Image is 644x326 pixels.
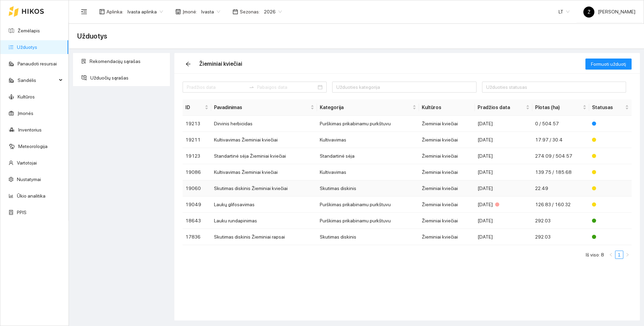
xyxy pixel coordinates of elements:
td: Žieminiai kviečiai [419,148,475,164]
span: shop [175,9,181,14]
div: [DATE] [478,136,530,144]
div: [DATE] [478,168,530,176]
td: 19123 [183,148,211,164]
span: Pradžios data [478,104,524,111]
button: left [607,251,615,259]
th: this column's title is Statusas,this column is sortable [589,99,632,116]
th: this column's title is ID,this column is sortable [183,99,211,116]
td: 292.03 [532,213,590,229]
td: Žieminiai kviečiai [419,116,475,132]
li: Iš viso: 8 [586,251,604,259]
div: Žieminiai kviečiai [199,60,242,68]
td: 19211 [183,132,211,148]
span: 139.75 / 185.68 [535,169,572,175]
td: 292.03 [532,229,590,245]
span: Įmonė : [183,8,197,15]
a: Įmonės [18,111,33,116]
td: Kultivavimas [317,164,419,180]
span: 274.09 / 504.57 [535,153,572,159]
td: Kultivavimas [317,132,419,148]
span: Užduočių sąrašas [90,71,165,85]
span: Aplinka : [106,8,123,15]
td: Lauku rundapinimas [211,213,317,229]
a: Ūkio analitika [17,193,45,199]
span: calendar [233,9,238,14]
span: menu-fold [81,9,87,15]
span: Sezonas : [240,8,260,15]
td: Dirvinis herbicidas [211,116,317,132]
span: Užduotys [77,31,107,42]
td: 19213 [183,116,211,132]
span: left [609,253,613,257]
span: Formuoti užduotį [591,60,626,68]
span: 126.83 / 160.32 [535,202,571,207]
span: [PERSON_NAME] [583,9,635,14]
td: 22.49 [532,180,590,197]
a: Užduotys [17,44,37,50]
th: this column's title is Kategorija,this column is sortable [317,99,419,116]
span: Ivasta aplinka [127,7,163,17]
td: 19060 [183,180,211,197]
span: layout [99,9,105,14]
span: ID [185,104,203,111]
td: Purškimas prikabinamu purkštuvu [317,197,419,213]
div: [DATE] [478,233,530,241]
a: Žemėlapis [18,28,40,33]
div: [DATE] [478,201,530,208]
span: Pavadinimas [214,104,309,111]
span: Sandėlis [18,73,57,87]
td: 19086 [183,164,211,180]
td: Skutimas diskinis [317,229,419,245]
div: [DATE] [478,217,530,224]
button: Formuoti užduotį [585,59,632,70]
span: 0 / 504.57 [535,121,559,126]
td: Kultivavimas Žieminiai kviečiai [211,132,317,148]
td: Laukų glifosavimas [211,197,317,213]
th: this column's title is Plotas (ha),this column is sortable [532,99,590,116]
span: Statusas [592,104,624,111]
span: LT [559,7,570,17]
span: swap-right [249,84,254,90]
input: Pabaigos data [257,83,316,91]
td: Žieminiai kviečiai [419,132,475,148]
span: 17.97 / 30.4 [535,137,563,143]
a: 1 [615,251,623,259]
th: Kultūros [419,99,475,116]
td: Standartinė sėja [317,148,419,164]
td: 17836 [183,229,211,245]
td: Žieminiai kviečiai [419,229,475,245]
td: Žieminiai kviečiai [419,197,475,213]
span: solution [81,59,86,64]
span: Kategorija [320,104,411,111]
td: Žieminiai kviečiai [419,164,475,180]
li: Atgal [607,251,615,259]
a: Vartotojai [17,160,37,166]
a: Kultūros [18,94,35,99]
span: Ivasta [201,7,220,17]
a: Inventorius [18,127,42,133]
a: Panaudoti resursai [18,61,57,66]
td: Purškimas prikabinamu purkštuvu [317,116,419,132]
span: Rekomendacijų sąrašas [90,54,165,68]
span: right [625,253,630,257]
td: Purškimas prikabinamu purkštuvu [317,213,419,229]
li: 1 [615,251,623,259]
td: 18643 [183,213,211,229]
div: [DATE] [478,120,530,127]
td: Kultivavimas Žieminiai kviečiai [211,164,317,180]
td: Skutimas diskinis Žieminiai kviečiai [211,180,317,197]
li: Pirmyn [623,251,632,259]
td: Standartinė sėja Žieminiai kviečiai [211,148,317,164]
button: arrow-left [183,59,194,70]
input: Pradžios data [187,83,246,91]
th: this column's title is Pradžios data,this column is sortable [475,99,532,116]
th: this column's title is Pavadinimas,this column is sortable [211,99,317,116]
button: menu-fold [77,5,91,19]
div: [DATE] [478,185,530,192]
span: arrow-left [183,61,193,67]
span: 2026 [264,7,282,17]
td: Skutimas diskinis [317,180,419,197]
span: Plotas (ha) [535,104,582,111]
td: 19049 [183,197,211,213]
button: right [623,251,632,259]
